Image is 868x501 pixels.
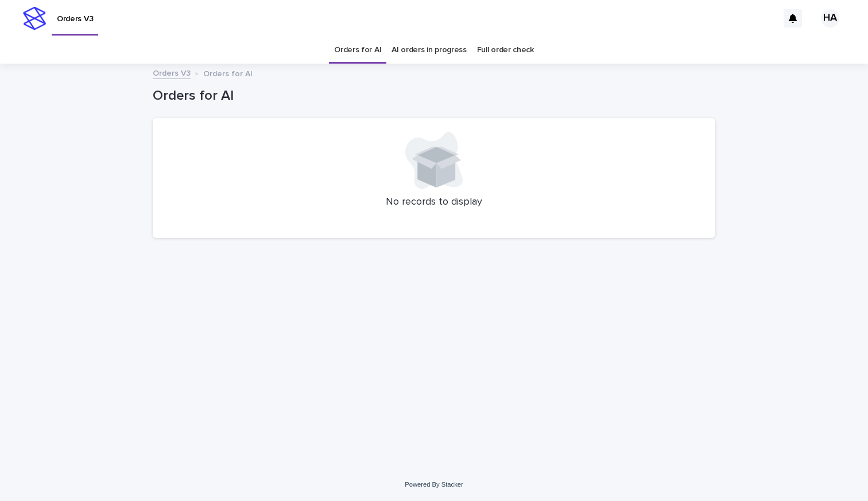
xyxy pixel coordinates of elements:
a: Orders V3 [153,66,191,79]
a: Orders for AI [334,37,381,64]
img: stacker-logo-s-only.png [23,7,46,30]
p: No records to display [166,196,702,209]
a: AI orders in progress [392,37,467,64]
a: Full order check [477,37,534,64]
h1: Orders for AI [153,88,715,104]
p: Orders for AI [203,66,253,79]
div: HA [821,9,839,28]
a: Powered By Stacker [405,481,463,488]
